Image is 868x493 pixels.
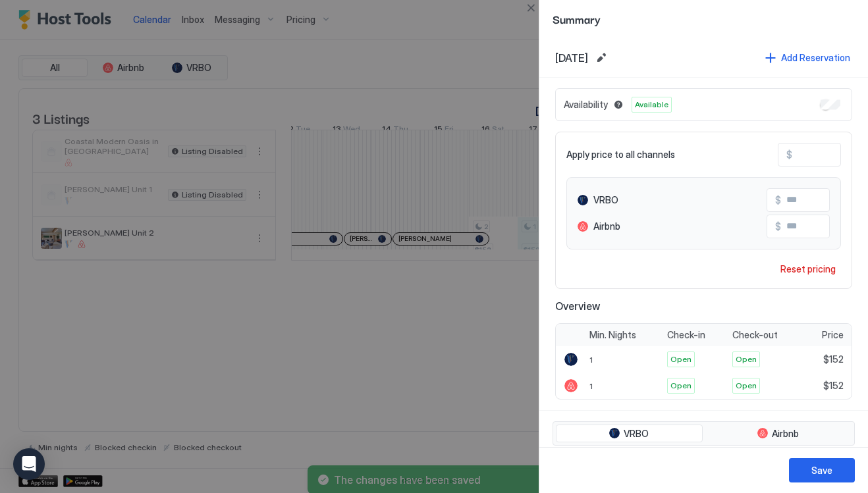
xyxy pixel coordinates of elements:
[667,329,705,341] span: Check-in
[775,221,781,232] span: $
[670,380,692,392] span: Open
[732,329,778,341] span: Check-out
[555,299,852,313] span: Overview
[789,458,855,482] button: Save
[772,428,799,440] span: Airbnb
[593,221,620,232] span: Airbnb
[593,194,618,206] span: VRBO
[635,99,668,111] span: Available
[823,353,844,365] span: $152
[624,428,649,440] span: VRBO
[670,353,692,365] span: Open
[610,97,626,113] button: Blocked dates override all pricing rules and remain unavailable until manually unblocked
[736,353,757,365] span: Open
[589,329,636,341] span: Min. Nights
[593,50,609,66] button: Edit date range
[775,194,781,206] span: $
[553,421,855,446] div: tab-group
[705,425,852,443] button: Airbnb
[556,425,703,443] button: VRBO
[564,99,608,111] span: Availability
[589,381,593,391] span: 1
[763,49,852,66] button: Add Reservation
[555,51,588,65] span: [DATE]
[823,380,844,392] span: $152
[780,262,836,276] div: Reset pricing
[775,260,841,278] button: Reset pricing
[589,355,593,365] span: 1
[781,51,850,65] div: Add Reservation
[566,149,675,161] span: Apply price to all channels
[811,463,832,477] div: Save
[822,329,844,341] span: Price
[736,380,757,392] span: Open
[786,149,792,161] span: $
[13,448,45,480] div: Open Intercom Messenger
[553,11,855,27] span: Summary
